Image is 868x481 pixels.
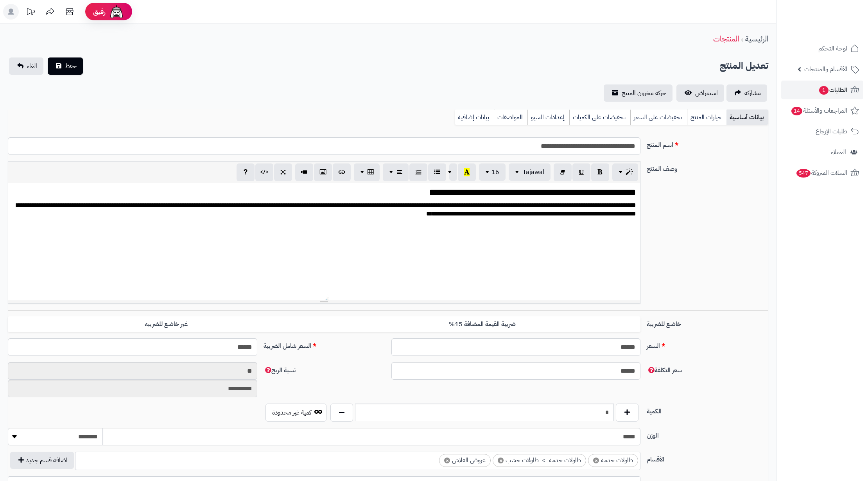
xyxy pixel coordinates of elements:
[644,428,771,440] label: الوزن
[622,88,666,98] span: حركة مخزون المنتج
[523,167,544,177] span: Tajawal
[831,147,846,158] span: العملاء
[588,454,638,467] li: طاولات خدمة
[713,33,739,45] a: المنتجات
[781,101,863,120] a: المراجعات والأسئلة14
[93,7,106,16] span: رفيق
[815,20,861,36] img: logo-2.png
[65,61,77,71] span: حفظ
[493,454,586,467] li: طاولات خدمة > طاولات خشب
[818,84,847,95] span: الطلبات
[494,109,527,125] a: المواصفات
[27,61,37,71] span: الغاء
[455,109,494,125] a: بيانات إضافية
[726,109,768,125] a: بيانات أساسية
[744,88,761,98] span: مشاركه
[479,163,506,181] button: 16
[439,454,491,467] li: عروض الفلاش
[695,88,718,98] span: استعراض
[527,109,569,125] a: إعدادات السيو
[10,452,74,469] button: اضافة قسم جديد
[816,126,847,137] span: طلبات الإرجاع
[720,58,768,74] h2: تعديل المنتج
[791,107,802,115] span: 14
[630,109,687,125] a: تخفيضات على السعر
[781,143,863,162] a: العملاء
[781,122,863,141] a: طلبات الإرجاع
[804,64,847,75] span: الأقسام والمنتجات
[818,43,847,54] span: لوحة التحكم
[745,33,768,45] a: الرئيسية
[9,57,43,75] a: الغاء
[647,366,682,375] span: سعر التكلفة
[781,39,863,58] a: لوحة التحكم
[444,458,450,463] span: ×
[264,366,296,375] span: نسبة الربح
[726,84,767,102] a: مشاركه
[791,105,847,116] span: المراجعات والأسئلة
[498,458,504,463] span: ×
[644,137,771,150] label: اسم المنتج
[569,109,630,125] a: تخفيضات على الكميات
[819,86,829,95] span: 1
[781,163,863,182] a: السلات المتروكة547
[509,163,551,181] button: Tajawal
[796,169,811,178] span: 547
[644,404,771,416] label: الكمية
[491,167,499,177] span: 16
[644,316,771,329] label: خاضع للضريبة
[644,161,771,174] label: وصف المنتج
[21,4,40,22] a: تحديثات المنصة
[687,109,726,125] a: خيارات المنتج
[676,84,724,102] a: استعراض
[796,167,847,178] span: السلات المتروكة
[48,57,83,75] button: حفظ
[8,316,324,332] label: غير خاضع للضريبه
[260,338,388,351] label: السعر شامل الضريبة
[109,4,124,20] img: ai-face.png
[593,458,599,463] span: ×
[781,81,863,99] a: الطلبات1
[604,84,673,102] a: حركة مخزون المنتج
[644,452,771,464] label: الأقسام
[644,338,771,351] label: السعر
[324,316,640,332] label: ضريبة القيمة المضافة 15%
